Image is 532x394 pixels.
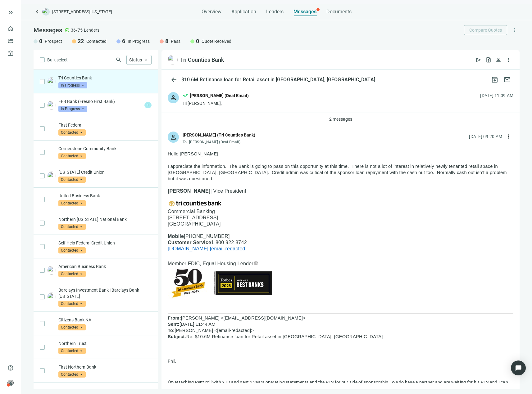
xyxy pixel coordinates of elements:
[45,38,62,44] span: Prospect
[42,8,50,16] img: deal-logo
[58,301,86,307] span: Contacted
[47,195,56,204] img: 90c78a31-e635-43f6-8e47-5a972838cd47
[58,240,152,246] p: Self Help Federal Credit Union
[84,27,99,33] span: Lenders
[47,172,56,180] img: 6501763f-3286-4862-9387-71d182fcecce
[47,266,56,275] img: 9b1d0cec-c2b5-4258-baae-cb03a276673a
[183,140,255,145] div: To:
[58,364,152,370] p: First Northern Bank
[326,9,352,15] span: Documents
[512,27,517,33] span: more_vert
[58,106,87,112] span: In Progress
[47,101,56,110] img: c448aabe-6c7d-4f03-b37d-18f25d19dd21
[171,38,180,44] span: Pass
[58,193,152,199] p: United Business Bank
[510,25,520,35] button: more_vert
[58,387,152,394] p: Preferred Bank
[52,9,112,15] span: [STREET_ADDRESS][US_STATE]
[58,129,86,136] span: Contacted
[503,55,513,65] button: more_vert
[495,57,502,63] span: person
[58,371,86,378] span: Contacted
[58,122,152,128] p: First Federal
[47,124,56,133] img: 34c97115-3e3a-45ec-8b2d-86b827fdca93
[47,366,56,375] img: eff9313d-41ca-45f4-b1c9-6a9f5e597808.png
[58,263,152,270] p: American Business Bank
[474,55,484,65] button: send
[47,56,68,63] span: Bulk select
[144,102,152,108] span: 1
[505,57,512,63] span: more_vert
[293,9,316,15] span: Messages
[116,57,122,63] span: search
[58,146,152,152] p: Cornerstone Community Bank
[143,57,149,63] span: keyboard_arrow_up
[7,9,14,16] button: keyboard_double_arrow_right
[86,38,107,44] span: Contacted
[47,242,56,251] img: b1de907d-126f-489a-89cd-4898bb2ea64f
[168,55,178,65] img: efc2c0dc-2bba-4681-b28d-e83439c4ca5a.png
[58,324,86,330] span: Contacted
[78,38,84,45] span: 22
[47,343,56,351] img: 779e677a-c513-4bc7-b9c0-398d2f3fe968
[511,360,526,375] div: Open Intercom Messenger
[491,76,498,83] span: archive
[58,98,142,105] p: FFB Bank (Fresno First Bank)
[469,133,502,140] div: [DATE] 09:20 AM
[183,92,189,100] span: done_all
[58,169,152,175] p: [US_STATE] Credit Union
[183,132,255,138] div: [PERSON_NAME] (Tri Counties Bank)
[165,38,168,45] span: 8
[47,77,56,86] img: efc2c0dc-2bba-4681-b28d-e83439c4ca5a.png
[196,38,199,45] span: 0
[58,153,86,159] span: Contacted
[58,317,152,323] p: Citizens Bank NA
[58,348,86,354] span: Contacted
[58,200,86,206] span: Contacted
[65,28,70,33] span: check_circle
[170,133,177,141] span: person
[47,219,56,227] img: 4f8f9b46-c548-4876-87af-a03b830e5528
[501,74,513,86] button: mail
[7,380,14,386] span: person
[58,216,152,222] p: Northern [US_STATE] National Bank
[170,76,178,83] span: arrow_back
[503,76,511,83] span: mail
[47,293,56,301] img: c1c94748-0463-41cd-98e2-4d767889c539
[34,8,41,16] a: keyboard_arrow_left
[475,57,482,63] span: send
[493,55,503,65] button: person
[39,38,42,45] span: 0
[7,365,14,371] span: help
[480,92,513,99] div: [DATE] 11:09 AM
[324,114,357,124] button: 2 messages
[128,38,150,44] span: In Progress
[122,38,125,45] span: 6
[202,9,221,15] span: Overview
[189,140,240,144] span: [PERSON_NAME] (Deal Email)
[180,56,224,64] div: Tri Counties Bank
[58,75,152,81] p: Tri Counties Bank
[58,177,86,183] span: Contacted
[484,55,493,65] button: request_quote
[231,9,256,15] span: Application
[58,82,87,88] span: In Progress
[168,74,180,86] button: arrow_back
[170,94,177,101] span: person
[58,340,152,347] p: Northern Trust
[505,133,512,140] span: more_vert
[58,224,86,230] span: Contacted
[180,77,376,83] div: $10.6M Refinance loan for Retail asset in [GEOGRAPHIC_DATA], [GEOGRAPHIC_DATA]
[485,57,492,63] span: request_quote
[489,74,501,86] button: archive
[47,319,56,328] img: 958cf723-99f4-4ed6-938c-605a1a41b2c3.png
[202,38,231,44] span: Quote Received
[34,26,62,34] span: Messages
[329,117,352,122] span: 2 messages
[58,247,86,253] span: Contacted
[183,100,249,106] div: Hi [PERSON_NAME],
[58,287,152,299] p: Barclays Investment Bank | Barclays Bank [US_STATE]
[266,9,284,15] span: Lenders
